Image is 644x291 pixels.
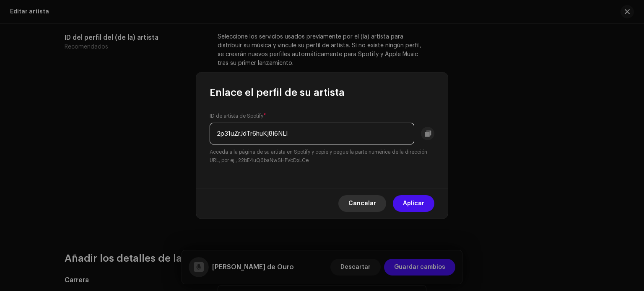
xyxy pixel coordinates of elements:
[210,113,266,119] label: ID de artista de Spotify
[210,86,345,99] span: Enlace el perfil de su artista
[348,195,376,212] span: Cancelar
[403,195,424,212] span: Aplicar
[338,195,386,212] button: Cancelar
[393,195,434,212] button: Aplicar
[210,123,414,144] input: e.g. 22bE4uQ6baNwSHPVcDxLCe
[210,148,434,165] small: Acceda a la página de su artista en Spotify y copie y pegue la parte numérica de la dirección URL...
